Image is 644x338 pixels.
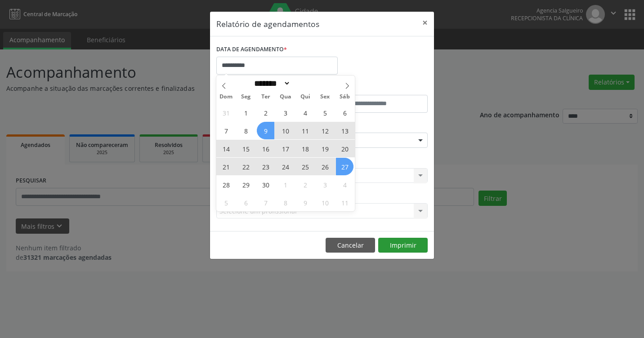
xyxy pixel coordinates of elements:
span: Setembro 2, 2025 [257,104,274,121]
span: Setembro 22, 2025 [237,158,255,175]
span: Outubro 2, 2025 [296,176,314,193]
select: Month [251,79,291,88]
span: Setembro 20, 2025 [336,140,353,157]
span: Qui [295,94,315,100]
span: Outubro 1, 2025 [277,176,294,193]
span: Setembro 17, 2025 [277,140,294,157]
span: Setembro 5, 2025 [316,104,334,121]
span: Outubro 6, 2025 [237,194,255,211]
button: Close [416,12,434,34]
span: Setembro 18, 2025 [296,140,314,157]
span: Sáb [335,94,355,100]
span: Outubro 11, 2025 [336,194,353,211]
span: Outubro 8, 2025 [277,194,294,211]
span: Setembro 25, 2025 [296,158,314,175]
span: Setembro 28, 2025 [217,176,235,193]
label: ATÉ [324,81,428,95]
span: Setembro 29, 2025 [237,176,255,193]
span: Setembro 24, 2025 [277,158,294,175]
span: Setembro 10, 2025 [277,122,294,139]
span: Setembro 6, 2025 [336,104,353,121]
span: Seg [236,94,256,100]
span: Setembro 16, 2025 [257,140,274,157]
span: Setembro 4, 2025 [296,104,314,121]
span: Setembro 3, 2025 [277,104,294,121]
span: Setembro 9, 2025 [257,122,274,139]
span: Ter [256,94,276,100]
span: Outubro 10, 2025 [316,194,334,211]
span: Outubro 7, 2025 [257,194,274,211]
span: Setembro 14, 2025 [217,140,235,157]
span: Outubro 9, 2025 [296,194,314,211]
span: Setembro 11, 2025 [296,122,314,139]
span: Outubro 3, 2025 [316,176,334,193]
span: Sex [315,94,335,100]
span: Agosto 31, 2025 [217,104,235,121]
span: Setembro 23, 2025 [257,158,274,175]
input: Year [291,79,320,88]
button: Imprimir [378,238,428,253]
span: Dom [216,94,236,100]
span: Setembro 19, 2025 [316,140,334,157]
span: Setembro 15, 2025 [237,140,255,157]
span: Setembro 27, 2025 [336,158,353,175]
span: Setembro 12, 2025 [316,122,334,139]
label: DATA DE AGENDAMENTO [216,43,287,57]
span: Qua [276,94,295,100]
span: Setembro 7, 2025 [217,122,235,139]
span: Setembro 21, 2025 [217,158,235,175]
span: Setembro 30, 2025 [257,176,274,193]
span: Setembro 13, 2025 [336,122,353,139]
span: Setembro 8, 2025 [237,122,255,139]
span: Setembro 26, 2025 [316,158,334,175]
button: Cancelar [326,238,375,253]
span: Outubro 5, 2025 [217,194,235,211]
h5: Relatório de agendamentos [216,18,319,30]
span: Outubro 4, 2025 [336,176,353,193]
span: Setembro 1, 2025 [237,104,255,121]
